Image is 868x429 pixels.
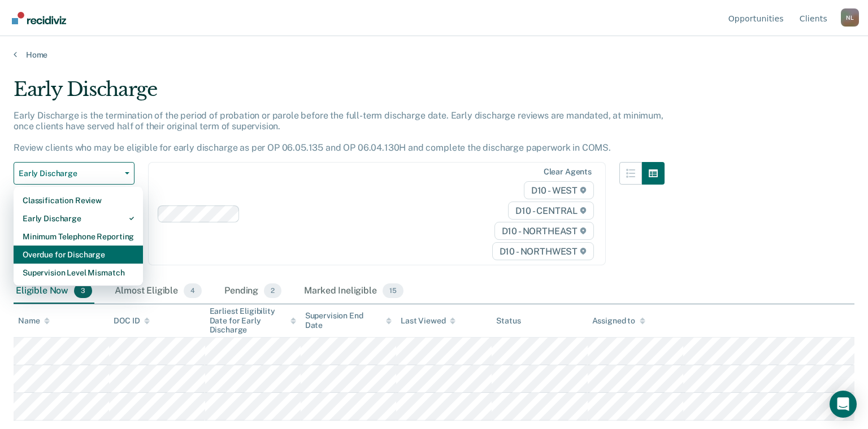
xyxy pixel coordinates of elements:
[492,242,594,260] span: D10 - NORTHWEST
[23,227,134,246] div: Minimum Telephone Reporting
[496,316,520,326] div: Status
[12,12,66,24] img: Recidiviz
[383,283,403,298] span: 15
[305,311,392,330] div: Supervision End Date
[23,209,134,227] div: Early Discharge
[23,191,134,209] div: Classification Review
[401,316,455,326] div: Last Viewed
[14,279,94,304] div: Eligible Now3
[841,8,859,27] button: Profile dropdown button
[19,169,120,178] span: Early Discharge
[264,283,281,298] span: 2
[508,202,594,220] span: D10 - CENTRAL
[14,50,854,60] a: Home
[210,307,296,335] div: Earliest Eligibility Date for Early Discharge
[112,279,204,304] div: Almost Eligible4
[14,78,665,110] div: Early Discharge
[830,391,857,418] div: Open Intercom Messenger
[222,279,284,304] div: Pending2
[841,8,859,27] div: N L
[184,283,202,298] span: 4
[302,279,405,304] div: Marked Ineligible15
[494,222,594,240] span: D10 - NORTHEAST
[544,167,592,177] div: Clear agents
[14,162,134,185] button: Early Discharge
[592,316,645,326] div: Assigned to
[23,264,134,282] div: Supervision Level Mismatch
[114,316,150,326] div: DOC ID
[74,283,92,298] span: 3
[14,110,663,154] p: Early Discharge is the termination of the period of probation or parole before the full-term disc...
[18,316,50,326] div: Name
[23,246,134,264] div: Overdue for Discharge
[14,187,143,286] div: Dropdown Menu
[524,181,594,199] span: D10 - WEST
